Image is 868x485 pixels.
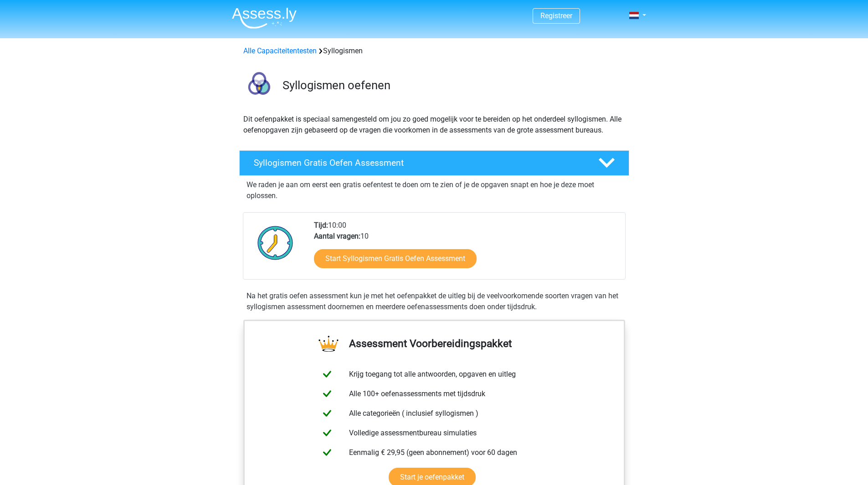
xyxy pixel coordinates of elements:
[314,232,360,240] b: Aantal vragen:
[314,221,328,230] b: Tijd:
[240,46,629,56] div: Syllogismen
[243,46,317,55] a: Alle Capaciteitentesten
[232,7,297,29] img: Assessly
[236,150,633,176] a: Syllogismen Gratis Oefen Assessment
[243,114,625,136] p: Dit oefenpakket is speciaal samengesteld om jou zo goed mogelijk voor te bereiden op het onderdee...
[243,291,626,312] div: Na het gratis oefen assessment kun je met het oefenpakket de uitleg bij de veelvoorkomende soorte...
[540,11,572,20] a: Registreer
[240,67,278,106] img: syllogismen
[252,220,298,265] img: Klok
[247,179,622,201] p: We raden je aan om eerst een gratis oefentest te doen om te zien of je de opgaven snapt en hoe je...
[254,158,584,168] h4: Syllogismen Gratis Oefen Assessment
[282,78,622,92] h3: Syllogismen oefenen
[314,249,477,268] a: Start Syllogismen Gratis Oefen Assessment
[307,220,625,279] div: 10:00 10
